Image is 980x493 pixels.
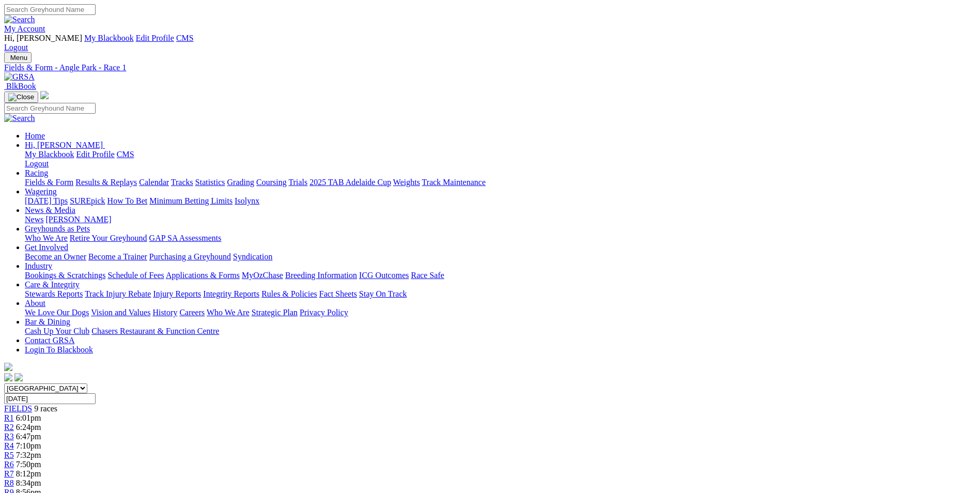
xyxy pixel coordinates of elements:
a: Minimum Betting Limits [149,196,232,205]
a: Statistics [195,178,225,187]
div: News & Media [25,215,976,224]
span: FIELDS [4,404,32,413]
a: Coursing [256,178,287,187]
a: Vision and Values [91,308,150,317]
a: CMS [117,150,134,159]
a: Privacy Policy [300,308,348,317]
a: Login To Blackbook [25,345,93,354]
a: Purchasing a Greyhound [149,252,231,261]
a: News [25,215,43,224]
div: Industry [25,271,976,280]
a: Injury Reports [153,289,201,298]
a: R6 [4,460,14,469]
span: BlkBook [6,82,36,90]
span: Menu [10,54,27,61]
span: 7:32pm [16,451,41,459]
a: Home [25,131,45,140]
a: Edit Profile [76,150,115,159]
a: CMS [176,34,194,42]
a: Strategic Plan [252,308,298,317]
input: Search [4,4,96,15]
a: Become an Owner [25,252,86,261]
img: logo-grsa-white.png [40,91,49,99]
a: Race Safe [411,271,444,280]
a: History [152,308,177,317]
a: Logout [25,159,49,168]
a: How To Bet [107,196,148,205]
a: Track Injury Rebate [85,289,151,298]
span: R1 [4,413,14,422]
a: Syndication [233,252,272,261]
a: Breeding Information [285,271,357,280]
span: 9 races [34,404,57,413]
a: Who We Are [207,308,250,317]
a: Become a Trainer [88,252,147,261]
a: Stay On Track [359,289,407,298]
div: Greyhounds as Pets [25,234,976,243]
a: Greyhounds as Pets [25,224,90,233]
a: Schedule of Fees [107,271,164,280]
div: Bar & Dining [25,327,976,336]
img: logo-grsa-white.png [4,363,12,371]
span: 8:12pm [16,469,41,478]
a: Bar & Dining [25,317,70,326]
span: R8 [4,479,14,487]
a: We Love Our Dogs [25,308,89,317]
a: GAP SA Assessments [149,234,222,242]
a: Get Involved [25,243,68,252]
span: 6:47pm [16,432,41,441]
a: Wagering [25,187,57,196]
a: SUREpick [70,196,105,205]
a: Racing [25,168,48,177]
span: R3 [4,432,14,441]
a: Who We Are [25,234,68,242]
span: 7:10pm [16,441,41,450]
a: Fact Sheets [319,289,357,298]
a: Grading [227,178,254,187]
a: R7 [4,469,14,478]
a: Isolynx [235,196,259,205]
a: Bookings & Scratchings [25,271,105,280]
a: Calendar [139,178,169,187]
a: Fields & Form - Angle Park - Race 1 [4,63,976,72]
div: Hi, [PERSON_NAME] [25,150,976,168]
img: GRSA [4,72,35,82]
button: Toggle navigation [4,91,38,103]
div: Wagering [25,196,976,206]
a: Careers [179,308,205,317]
input: Search [4,103,96,114]
a: Hi, [PERSON_NAME] [25,141,105,149]
a: My Blackbook [25,150,74,159]
span: 6:01pm [16,413,41,422]
a: ICG Outcomes [359,271,409,280]
span: 6:24pm [16,423,41,432]
input: Select date [4,393,96,404]
a: R2 [4,423,14,432]
img: Close [8,93,34,101]
span: 7:50pm [16,460,41,469]
a: Results & Replays [75,178,137,187]
a: MyOzChase [242,271,283,280]
a: My Account [4,24,45,33]
a: Industry [25,261,52,270]
a: Applications & Forms [166,271,240,280]
a: Retire Your Greyhound [70,234,147,242]
a: Integrity Reports [203,289,259,298]
a: BlkBook [4,82,36,90]
a: R4 [4,441,14,450]
a: Cash Up Your Club [25,327,89,335]
a: R5 [4,451,14,459]
a: Stewards Reports [25,289,83,298]
a: Rules & Policies [261,289,317,298]
a: My Blackbook [84,34,134,42]
a: Edit Profile [136,34,174,42]
div: Care & Integrity [25,289,976,299]
a: Contact GRSA [25,336,74,345]
div: My Account [4,34,976,52]
a: [PERSON_NAME] [45,215,111,224]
